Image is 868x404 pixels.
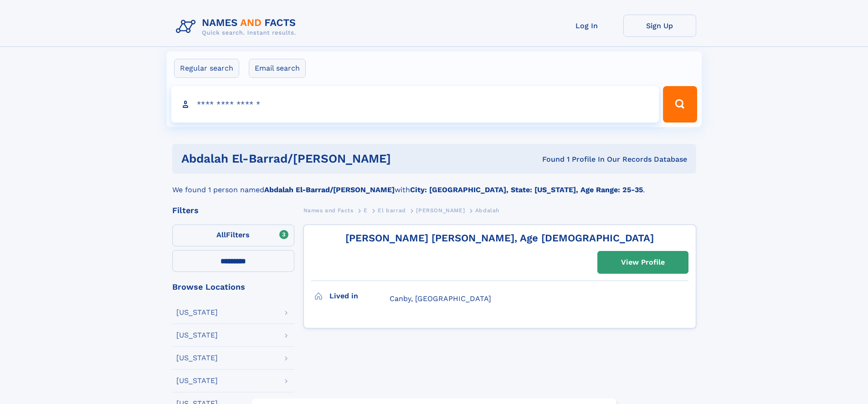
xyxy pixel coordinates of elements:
[390,294,491,303] span: Canby, [GEOGRAPHIC_DATA]
[216,230,226,239] span: All
[176,309,218,316] div: [US_STATE]
[181,153,467,164] h1: abdalah el-barrad/[PERSON_NAME]
[663,86,697,123] button: Search Button
[378,205,406,216] a: El barrad
[378,207,406,214] span: El barrad
[172,283,294,291] div: Browse Locations
[475,207,499,214] span: Abdalah
[171,86,659,123] input: search input
[467,154,687,164] div: Found 1 Profile In Our Records Database
[264,185,395,194] b: Abdalah El-Barrad/[PERSON_NAME]
[172,174,696,195] div: We found 1 person named with .
[598,251,688,273] a: View Profile
[416,207,465,214] span: [PERSON_NAME]
[329,288,390,304] h3: Lived in
[364,207,368,214] span: E
[364,205,368,216] a: E
[416,205,465,216] a: [PERSON_NAME]
[174,59,239,78] label: Regular search
[172,206,294,215] div: Filters
[172,15,303,39] img: Logo Names and Facts
[176,377,218,384] div: [US_STATE]
[623,15,696,37] a: Sign Up
[249,59,306,78] label: Email search
[621,252,665,273] div: View Profile
[303,205,354,216] a: Names and Facts
[172,225,294,246] label: Filters
[345,232,654,244] a: [PERSON_NAME] [PERSON_NAME], Age [DEMOGRAPHIC_DATA]
[176,354,218,362] div: [US_STATE]
[550,15,623,37] a: Log In
[176,332,218,339] div: [US_STATE]
[410,185,643,194] b: City: [GEOGRAPHIC_DATA], State: [US_STATE], Age Range: 25-35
